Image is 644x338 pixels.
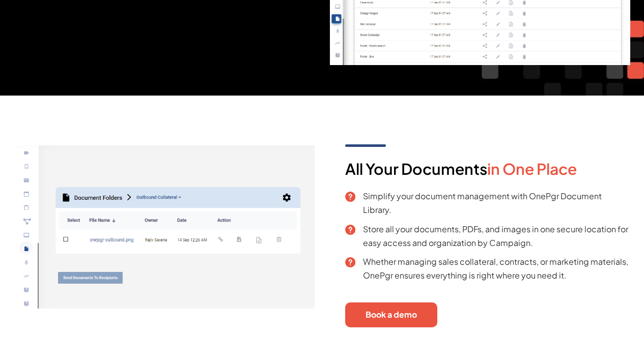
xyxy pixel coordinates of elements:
[14,145,315,309] img: 1.png
[345,255,630,282] li: Whether managing sales collateral, contracts, or marketing materials, OnePgr ensures everything i...
[345,159,630,189] h2: All Your Documents
[487,159,577,178] span: in One Place
[345,222,630,250] li: Store all your documents, PDFs, and images in one secure location for easy access and organizatio...
[345,189,630,217] li: Simplify your document management with OnePgr Document Library.
[345,302,437,327] a: Book a demo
